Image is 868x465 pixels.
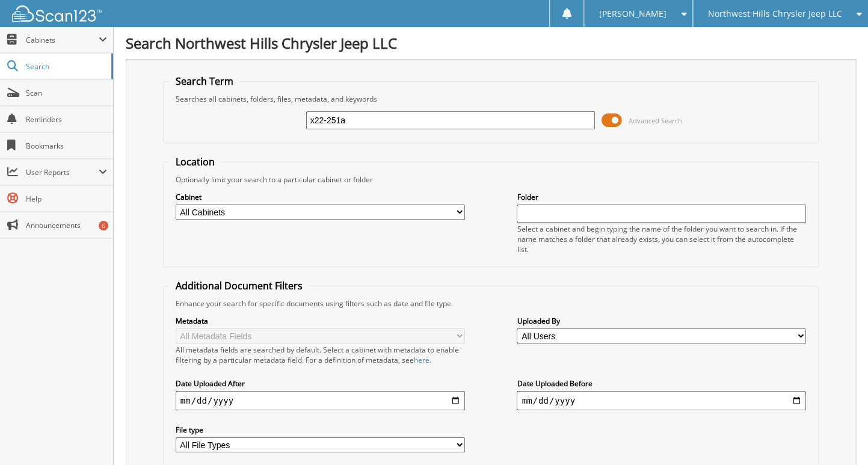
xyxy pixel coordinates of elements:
[170,94,813,104] div: Searches all cabinets, folders, files, metadata, and keywords
[176,378,465,389] label: Date Uploaded After
[170,279,309,292] legend: Additional Document Filters
[517,316,806,326] label: Uploaded By
[170,298,813,309] div: Enhance your search for specific documents using filters such as date and file type.
[176,316,465,326] label: Metadata
[517,224,806,254] div: Select a cabinet and begin typing the name of the folder you want to search in. If the name match...
[26,194,107,204] span: Help
[26,141,107,151] span: Bookmarks
[170,174,813,185] div: Optionally limit your search to a particular cabinet or folder
[26,35,99,45] span: Cabinets
[628,116,682,125] span: Advanced Search
[517,192,806,202] label: Folder
[808,407,868,465] iframe: Chat Widget
[599,10,666,17] span: [PERSON_NAME]
[12,5,102,22] img: scan123-logo-white.svg
[176,425,465,435] label: File type
[176,345,465,365] div: All metadata fields are searched by default. Select a cabinet with metadata to enable filtering b...
[26,88,107,98] span: Scan
[170,75,239,88] legend: Search Term
[26,114,107,125] span: Reminders
[26,167,99,177] span: User Reports
[414,355,429,365] a: here
[170,155,221,168] legend: Location
[517,391,806,410] input: end
[176,192,465,202] label: Cabinet
[26,61,105,72] span: Search
[176,391,465,410] input: start
[99,221,108,230] div: 6
[26,220,107,230] span: Announcements
[126,33,856,53] h1: Search Northwest Hills Chrysler Jeep LLC
[708,10,842,17] span: Northwest Hills Chrysler Jeep LLC
[517,378,806,389] label: Date Uploaded Before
